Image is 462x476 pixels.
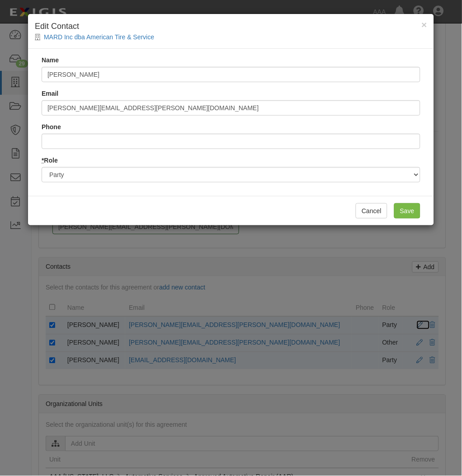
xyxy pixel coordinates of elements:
[422,20,427,29] button: Close
[35,21,427,33] h4: Edit Contact
[44,33,154,41] a: MARD Inc dba American Tire & Service
[42,156,58,165] label: Role
[356,203,387,219] button: Cancel
[394,203,420,219] input: Save
[42,56,59,65] label: Name
[42,157,44,164] abbr: required
[42,122,61,131] label: Phone
[42,89,58,98] label: Email
[422,19,427,30] span: ×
